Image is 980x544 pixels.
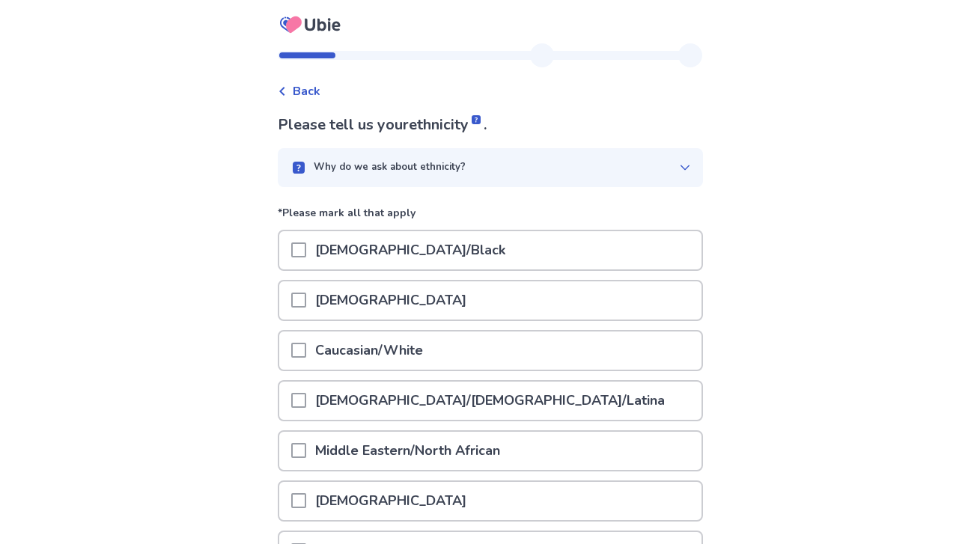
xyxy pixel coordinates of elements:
p: Middle Eastern/North African [306,432,509,470]
p: *Please mark all that apply [278,205,703,230]
p: [DEMOGRAPHIC_DATA]/[DEMOGRAPHIC_DATA]/Latina [306,382,674,420]
p: Caucasian/White [306,331,432,370]
p: [DEMOGRAPHIC_DATA] [306,281,475,320]
span: Back [293,82,320,100]
span: ethnicity [409,114,484,135]
p: Why do we ask about ethnicity? [314,160,466,175]
p: Please tell us your . [278,114,703,136]
p: [DEMOGRAPHIC_DATA]/Black [306,231,514,269]
p: [DEMOGRAPHIC_DATA] [306,482,475,520]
